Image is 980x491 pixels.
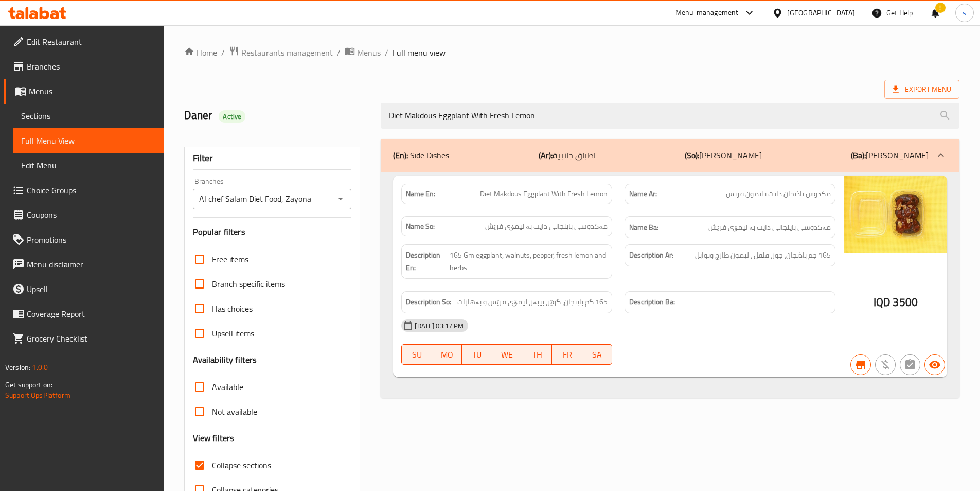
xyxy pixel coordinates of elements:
[675,7,739,19] div: Menu-management
[480,189,608,199] span: Diet Makdous Eggplant With Fresh Lemon
[241,46,333,59] span: Restaurants management
[13,128,164,153] a: Full Menu View
[345,46,381,59] a: Menus
[851,149,929,161] p: [PERSON_NAME]
[393,149,449,161] p: Side Dishes
[212,278,285,290] span: Branch specific items
[4,252,164,277] a: Menu disclaimer
[884,80,959,99] span: Export Menu
[212,381,243,393] span: Available
[411,321,468,331] span: [DATE] 03:17 PM
[212,302,253,315] span: Has choices
[900,354,920,375] button: Not has choices
[893,83,951,96] span: Export Menu
[457,296,608,309] span: 165 گم باینجان، گوێز، بیبەر، لیمۆی فرێش و بەهارات
[333,192,348,206] button: Open
[27,308,155,320] span: Coverage Report
[406,296,451,309] strong: Description So:
[13,104,164,128] a: Sections
[193,354,257,366] h3: Availability filters
[539,147,553,163] b: (Ar):
[381,139,959,172] div: (En): Side Dishes(Ar):اطباق جانبية(So):[PERSON_NAME](Ba):[PERSON_NAME]
[963,7,966,19] span: s
[27,209,155,221] span: Coupons
[27,283,155,295] span: Upsell
[629,296,675,309] strong: Description Ba:
[462,344,492,365] button: TU
[726,189,831,199] span: مكدوس باذنجان دايت بليمون فريش
[685,149,762,161] p: [PERSON_NAME]
[787,7,855,19] div: [GEOGRAPHIC_DATA]
[436,347,458,362] span: MO
[184,108,369,123] h2: Daner
[229,46,333,59] a: Restaurants management
[406,189,435,199] strong: Name En:
[4,326,164,351] a: Grocery Checklist
[4,277,164,301] a: Upsell
[556,347,578,362] span: FR
[586,347,608,362] span: SA
[219,112,245,122] span: Active
[21,134,155,147] span: Full Menu View
[5,388,70,402] a: Support.OpsPlatform
[27,36,155,48] span: Edit Restaurant
[27,258,155,270] span: Menu disclaimer
[629,249,673,262] strong: Description Ar:
[21,110,155,122] span: Sections
[466,347,488,362] span: TU
[539,149,596,161] p: اطباق جانبية
[924,354,945,375] button: Available
[13,153,164,178] a: Edit Menu
[850,354,871,375] button: Branch specific item
[492,344,522,365] button: WE
[874,292,890,312] span: IQD
[5,378,52,392] span: Get support on:
[695,249,831,262] span: 165 جم باذنجان، جوز، فلفل ، ليمون طازج وتوابل
[582,344,612,365] button: SA
[357,46,381,59] span: Menus
[708,221,831,234] span: مەکدوسی باینجانی دایت بە لیمۆی فرێش
[381,103,959,129] input: search
[552,344,582,365] button: FR
[851,147,866,163] b: (Ba):
[184,46,959,59] nav: breadcrumb
[522,344,552,365] button: TH
[432,344,462,365] button: MO
[212,327,254,340] span: Upsell items
[844,176,947,253] img: mmw_638954330918016911
[406,249,447,274] strong: Description En:
[496,347,518,362] span: WE
[381,172,959,398] div: (En): Side Dishes(Ar):اطباق جانبية(So):[PERSON_NAME](Ba):[PERSON_NAME]
[406,221,435,232] strong: Name So:
[393,46,446,59] span: Full menu view
[212,253,248,265] span: Free items
[337,46,341,59] li: /
[219,110,245,123] div: Active
[406,347,427,362] span: SU
[4,227,164,252] a: Promotions
[629,221,658,234] strong: Name Ba:
[4,79,164,104] a: Menus
[4,301,164,326] a: Coverage Report
[29,85,155,97] span: Menus
[27,233,155,246] span: Promotions
[4,29,164,54] a: Edit Restaurant
[27,60,155,73] span: Branches
[193,147,352,170] div: Filter
[4,178,164,202] a: Choice Groups
[32,361,48,374] span: 1.0.0
[184,46,217,59] a: Home
[27,332,155,345] span: Grocery Checklist
[4,54,164,79] a: Branches
[385,46,388,59] li: /
[212,405,257,418] span: Not available
[212,459,271,471] span: Collapse sections
[875,354,896,375] button: Purchased item
[393,147,408,163] b: (En):
[21,159,155,172] span: Edit Menu
[685,147,699,163] b: (So):
[5,361,30,374] span: Version:
[485,221,608,232] span: مەکدوسی باینجانی دایت بە لیمۆی فرێش
[401,344,432,365] button: SU
[893,292,918,312] span: 3500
